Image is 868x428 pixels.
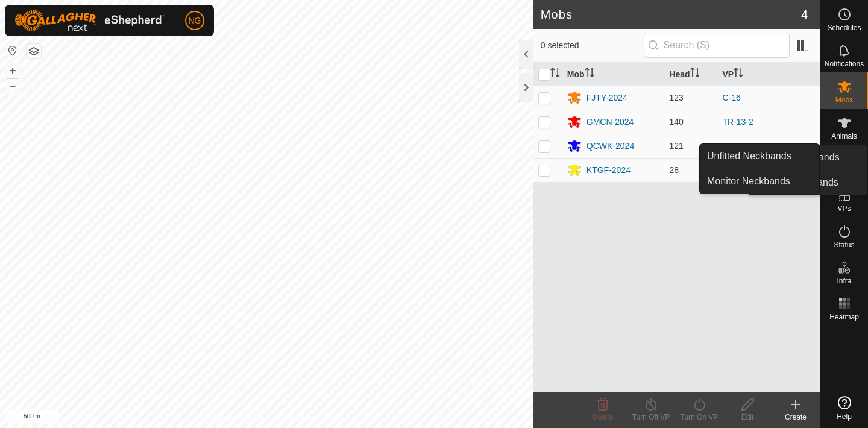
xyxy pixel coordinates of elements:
span: Monitor Neckbands [707,174,790,189]
div: Edit [723,412,772,423]
div: Create [772,412,820,423]
p-sorticon: Activate to sort [550,69,560,79]
span: 121 [669,141,683,151]
p-sorticon: Activate to sort [734,69,743,79]
span: Notifications [825,60,864,68]
a: C-16 [722,93,740,102]
span: VPs [837,205,851,212]
span: 140 [669,117,683,127]
a: Monitor Neckbands [700,169,819,194]
span: Mobs [835,96,853,104]
input: Search (S) [644,33,790,58]
div: Turn On VP [675,412,723,423]
h2: Mobs [541,7,801,22]
span: 0 selected [541,39,644,52]
span: Unfitted Neckbands [707,149,791,163]
span: 4 [801,5,808,24]
button: Map Layers [27,44,41,58]
span: Heatmap [829,313,859,321]
a: Contact Us [278,412,314,423]
span: Animals [831,133,857,140]
a: H2-13-2 [722,141,753,151]
span: Schedules [827,24,861,31]
span: Delete [593,413,614,421]
a: Privacy Policy [219,412,264,423]
button: – [5,79,20,93]
a: Help [820,391,868,425]
a: Unfitted Neckbands [700,144,819,168]
img: Gallagher Logo [14,10,165,31]
button: + [5,63,20,78]
p-sorticon: Activate to sort [585,69,594,79]
span: Infra [837,277,851,285]
div: FJTY-2024 [587,92,627,104]
th: VP [717,63,820,86]
div: KTGF-2024 [587,164,631,177]
span: NG [189,14,201,27]
span: Status [834,241,854,248]
p-sorticon: Activate to sort [690,69,700,79]
div: Turn Off VP [627,412,675,423]
span: Help [837,413,852,420]
th: Head [664,63,717,86]
span: 123 [669,93,683,102]
div: GMCN-2024 [587,116,634,128]
a: TR-13-2 [722,117,753,127]
button: Reset Map [5,43,20,58]
th: Mob [562,63,665,86]
div: QCWK-2024 [587,140,634,153]
span: 28 [669,165,679,175]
